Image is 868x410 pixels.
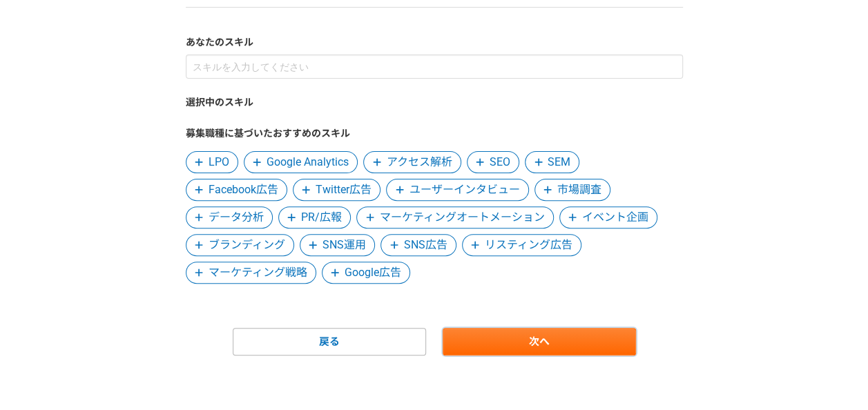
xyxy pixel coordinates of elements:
[490,154,510,170] span: SEO
[301,209,342,226] span: PR/広報
[209,209,264,226] span: データ分析
[209,154,229,170] span: LPO
[485,237,572,253] span: リスティング広告
[387,154,452,170] span: アクセス解析
[267,154,349,170] span: Google Analytics
[380,209,545,226] span: マーケティングオートメーション
[582,209,648,226] span: イベント企画
[316,182,372,198] span: Twitter広告
[209,182,278,198] span: Facebook広告
[233,328,426,355] a: 戻る
[548,154,570,170] span: SEM
[209,237,285,253] span: ブランディング
[443,328,636,355] a: 次へ
[322,237,366,253] span: SNS運用
[186,35,683,50] label: あなたのスキル
[209,264,307,281] span: マーケティング戦略
[186,55,683,79] input: スキルを入力してください
[186,95,683,110] label: 選択中のスキル
[557,182,601,198] span: 市場調査
[186,126,683,141] label: 募集職種に基づいたおすすめのスキル
[345,264,401,281] span: Google広告
[409,182,520,198] span: ユーザーインタビュー
[404,237,447,253] span: SNS広告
